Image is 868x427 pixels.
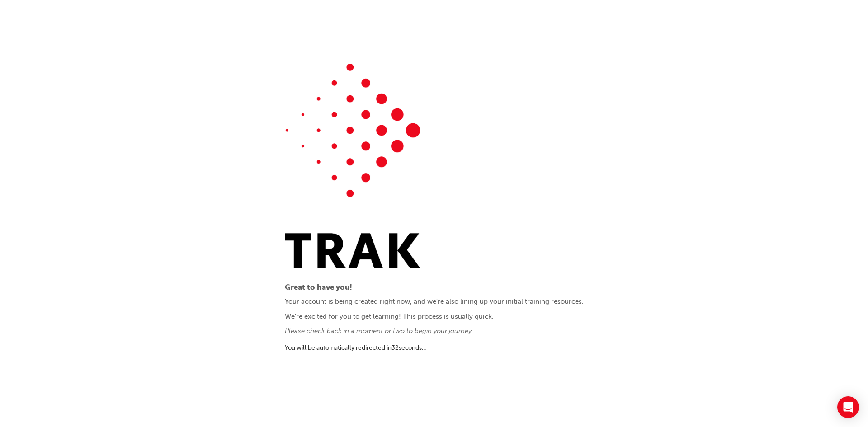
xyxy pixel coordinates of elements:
[285,282,584,292] p: Great to have you!
[285,64,420,268] img: Trak
[285,343,584,353] p: You will be automatically redirected in 32 second s ...
[837,396,859,418] div: Open Intercom Messenger
[285,296,584,307] p: Your account is being created right now, and we're also lining up your initial training resources.
[285,311,584,322] p: We're excited for you to get learning! This process is usually quick.
[285,326,584,336] p: Please check back in a moment or two to begin your journey.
